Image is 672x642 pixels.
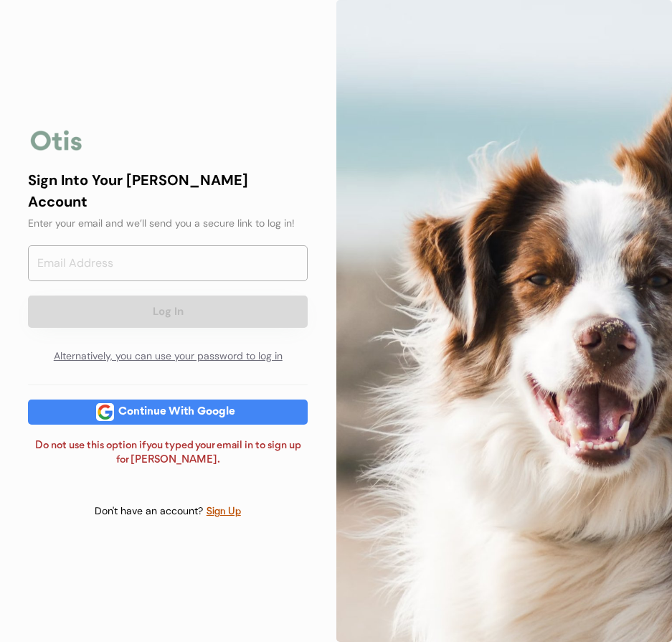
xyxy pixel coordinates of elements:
div: Do not use this option if you typed your email in to sign up for [PERSON_NAME]. [28,439,308,467]
div: Sign Up [206,504,242,520]
div: Don't have an account? [95,504,206,519]
div: Alternatively, you can use your password to log in [28,342,308,371]
div: Continue With Google [114,407,240,417]
div: Enter your email and we’ll send you a secure link to log in! [28,216,308,231]
input: Email Address [28,245,308,281]
div: Sign Into Your [PERSON_NAME] Account [28,169,308,212]
button: Log In [28,296,308,328]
